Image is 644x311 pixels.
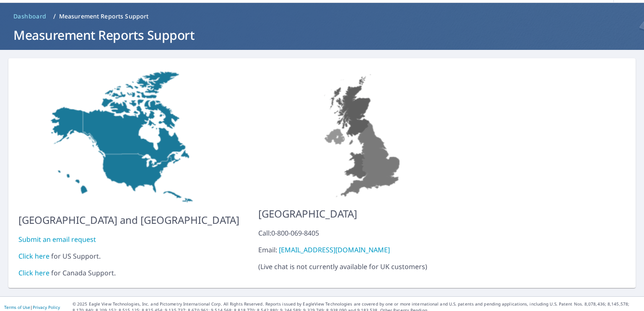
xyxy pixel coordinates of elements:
[4,304,30,310] a: Terms of Use
[59,12,149,21] p: Measurement Reports Support
[258,206,469,221] p: [GEOGRAPHIC_DATA]
[10,10,50,23] a: Dashboard
[18,268,239,278] div: for Canada Support.
[258,68,469,200] img: US-MAP
[18,68,239,206] img: US-MAP
[18,251,49,261] a: Click here
[4,305,60,310] p: |
[18,213,239,228] p: [GEOGRAPHIC_DATA] and [GEOGRAPHIC_DATA]
[10,26,634,44] h1: Measurement Reports Support
[33,304,60,310] a: Privacy Policy
[53,11,56,21] li: /
[258,228,469,272] p: ( Live chat is not currently available for UK customers )
[18,235,96,244] a: Submit an email request
[13,12,47,21] span: Dashboard
[10,10,634,23] nav: breadcrumb
[18,268,49,277] a: Click here
[279,245,390,254] a: [EMAIL_ADDRESS][DOMAIN_NAME]
[258,245,469,255] div: Email:
[258,228,469,238] div: Call: 0-800-069-8405
[18,251,239,261] div: for US Support.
